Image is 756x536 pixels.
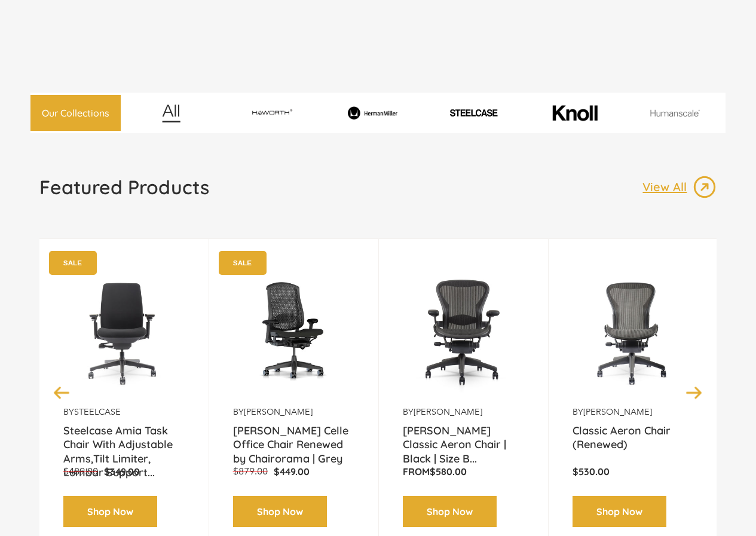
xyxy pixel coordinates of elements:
text: SALE [232,259,251,267]
img: image_13.png [693,175,717,199]
img: image_8_173eb7e0-7579-41b4-bc8e-4ba0b8ba93e8.png [324,106,421,119]
a: [PERSON_NAME] [414,406,482,417]
img: Herman Miller Classic Aeron Chair | Black | Size B (Renewed) - chairorama [403,257,524,406]
a: Herman Miller Celle Office Chair Renewed by Chairorama | Grey - chairorama Herman Miller Celle Of... [233,257,354,406]
a: Featured Products [39,175,209,209]
a: Our Collections [30,95,121,131]
img: image_10_1.png [526,104,623,122]
span: $580.00 [430,465,467,477]
span: $530.00 [573,465,610,477]
button: Previous [51,382,72,403]
p: by [403,406,524,418]
p: by [63,406,185,418]
h1: Featured Products [39,175,209,199]
img: PHOTO-2024-07-09-00-53-10-removebg-preview.png [425,108,522,117]
a: Classic Aeron Chair (Renewed) [573,424,694,454]
a: Herman Miller Classic Aeron Chair | Black | Size B (Renewed) - chairorama Herman Miller Classic A... [403,257,524,406]
a: Shop Now [403,496,497,528]
a: View All [642,175,717,199]
a: Amia Chair by chairorama.com Renewed Amia Chair chairorama.com [63,257,185,406]
img: Herman Miller Celle Office Chair Renewed by Chairorama | Grey - chairorama [233,257,354,406]
span: $349.00 [104,465,140,477]
a: [PERSON_NAME] Celle Office Chair Renewed by Chairorama | Grey [233,424,354,454]
a: Classic Aeron Chair (Renewed) - chairorama Classic Aeron Chair (Renewed) - chairorama [573,257,694,406]
img: Amia Chair by chairorama.com [63,257,185,406]
p: From [403,465,524,478]
img: Classic Aeron Chair (Renewed) - chairorama [573,257,694,406]
p: View All [642,179,693,195]
span: $489.00 [63,465,98,477]
a: Shop Now [63,496,157,528]
a: Shop Now [573,496,666,528]
a: Shop Now [233,496,327,528]
span: $449.00 [274,465,310,477]
img: image_12.png [138,104,204,122]
img: image_7_14f0750b-d084-457f-979a-a1ab9f6582c4.png [224,104,321,121]
a: [PERSON_NAME] Classic Aeron Chair | Black | Size B... [403,424,524,454]
a: [PERSON_NAME] [244,406,313,417]
p: by [233,406,354,418]
span: $879.00 [233,465,268,477]
a: Steelcase [74,406,121,417]
button: Next [684,382,705,403]
text: SALE [63,259,81,267]
a: [PERSON_NAME] [583,406,652,417]
img: image_11.png [626,109,724,117]
a: Steelcase Amia Task Chair With Adjustable Arms,Tilt Limiter, Lumbar Support... [63,424,185,454]
p: by [573,406,694,418]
